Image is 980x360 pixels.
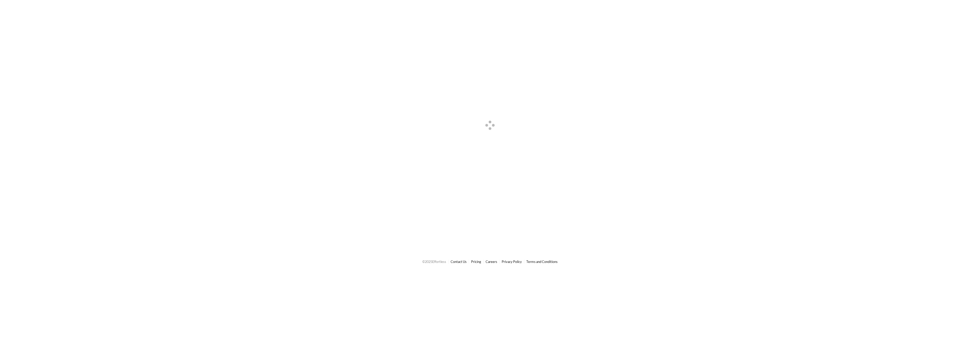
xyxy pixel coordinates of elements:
[471,260,481,264] a: Pricing
[422,260,446,264] span: © 2025 Effortless
[451,260,467,264] a: Contact Us
[486,260,497,264] a: Careers
[526,260,558,264] a: Terms and Conditions
[502,260,522,264] a: Privacy Policy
